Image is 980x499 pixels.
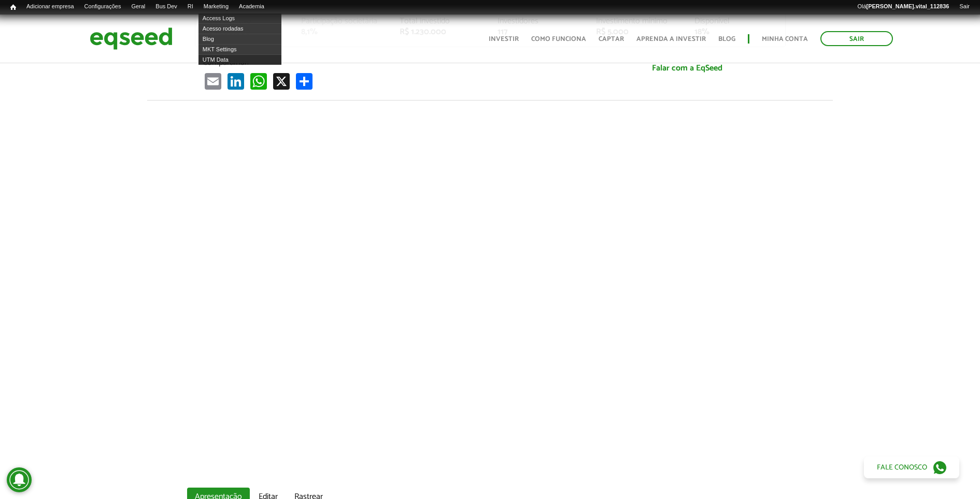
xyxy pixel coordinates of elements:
a: Início [5,3,21,12]
a: Falar com a EqSeed [596,58,778,79]
img: EqSeed [90,25,173,52]
a: Compartilhar [294,73,315,90]
a: Geral [126,3,150,11]
a: Sair [954,3,975,11]
a: WhatsApp [248,73,269,90]
a: Captar [599,36,624,42]
a: Como funciona [531,36,586,42]
a: Configurações [79,3,126,11]
a: Academia [234,3,269,11]
strong: [PERSON_NAME].vital_112836 [867,3,949,9]
a: Email [203,73,223,90]
a: Aprenda a investir [636,36,706,42]
a: Minha conta [762,36,808,42]
a: Blog [718,36,735,42]
a: Access Logs [198,13,281,23]
a: Olá[PERSON_NAME].vital_112836 [852,3,954,11]
a: Fale conosco [864,457,959,478]
a: Bus Dev [150,3,182,11]
a: X [271,73,292,90]
p: Compartilhar: [203,58,581,67]
a: Adicionar empresa [21,3,79,11]
a: Investir [489,36,519,42]
a: LinkedIn [225,73,246,90]
a: Sair [820,31,893,46]
a: RI [182,3,198,11]
a: Marketing [198,3,234,11]
iframe: Co.Urban | Oferta disponível [195,121,786,453]
span: Início [10,4,16,11]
